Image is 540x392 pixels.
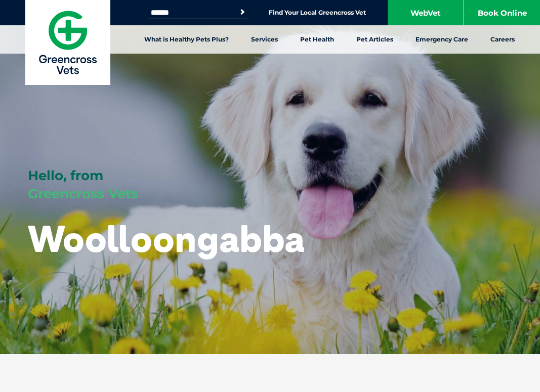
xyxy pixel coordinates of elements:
[28,186,138,202] span: Greencross Vets
[345,25,404,54] a: Pet Articles
[28,167,103,184] span: Hello, from
[404,25,479,54] a: Emergency Care
[133,25,240,54] a: What is Healthy Pets Plus?
[479,25,526,54] a: Careers
[289,25,345,54] a: Pet Health
[237,7,247,17] button: Search
[269,9,366,17] a: Find Your Local Greencross Vet
[240,25,289,54] a: Services
[28,219,305,258] h1: Woolloongabba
